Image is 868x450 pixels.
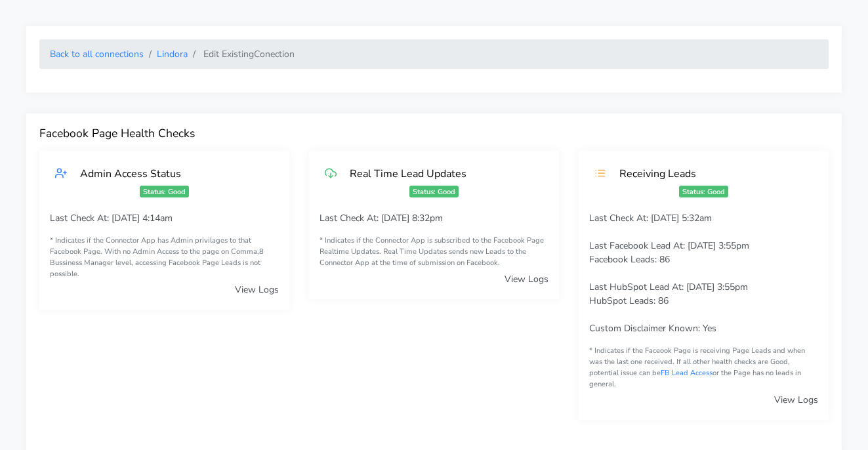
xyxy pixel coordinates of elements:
[661,368,713,378] a: FB Lead Access
[589,322,716,335] span: Custom Disclaimer Known: Yes
[39,127,829,140] h4: Facebook Page Health Checks
[409,186,459,197] span: Status: Good
[774,394,818,406] a: View Logs
[157,48,188,60] a: Lindora
[67,167,274,180] div: Admin Access Status
[140,186,189,197] span: Status: Good
[320,211,548,225] p: Last Check At: [DATE] 8:32pm
[589,295,669,307] span: HubSpot Leads: 86
[589,239,749,252] span: Last Facebook Lead At: [DATE] 3:55pm
[50,48,144,60] a: Back to all connections
[50,235,279,279] small: * Indicates if the Connector App has Admin privilages to that Facebook Page. With no Admin Access...
[589,212,712,224] span: Last Check At: [DATE] 5:32am
[235,283,279,296] a: View Logs
[50,211,279,225] p: Last Check At: [DATE] 4:14am
[337,167,543,180] div: Real Time Lead Updates
[505,273,548,285] a: View Logs
[320,235,548,268] small: * Indicates if the Connector App is subscribed to the Facebook Page Realtime Updates. Real Time U...
[188,47,295,61] li: Edit Existing Conection
[606,167,813,180] div: Receiving Leads
[589,281,748,293] span: Last HubSpot Lead At: [DATE] 3:55pm
[39,39,829,69] nav: breadcrumb
[589,346,805,388] span: * Indicates if the Faceook Page is receiving Page Leads and when was the last one received. If al...
[679,186,728,197] span: Status: Good
[589,253,670,266] span: Facebook Leads: 86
